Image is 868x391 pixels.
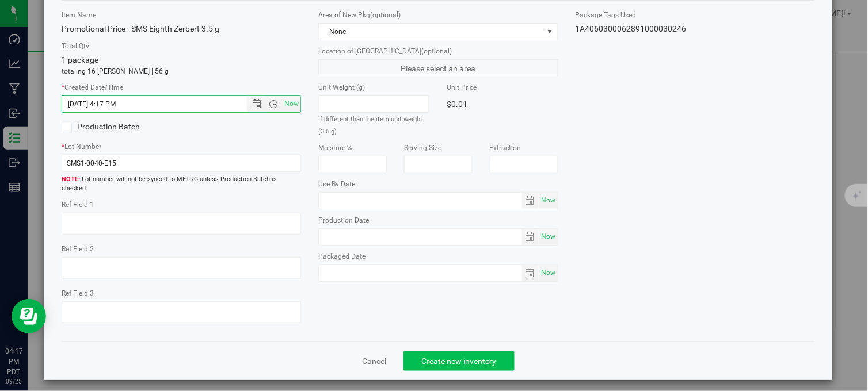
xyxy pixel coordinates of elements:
[62,55,98,64] span: 1 package
[539,265,558,281] span: select
[539,229,558,245] span: select
[62,41,301,51] label: Total Qty
[362,355,386,367] a: Cancel
[264,99,283,109] span: Open the time view
[62,175,301,194] span: Lot number will not be synced to METRC unless Production Batch is checked
[247,99,267,109] span: Open the date view
[490,143,558,153] label: Extraction
[318,116,422,135] small: If different than the item unit weight (3.5 g)
[539,192,558,209] span: Set Current date
[522,229,539,245] span: select
[522,265,539,281] span: select
[318,82,429,93] label: Unit Weight (g)
[282,95,302,112] span: Set Current date
[62,141,301,152] label: Lot Number
[421,47,452,55] span: (optional)
[62,288,301,298] label: Ref Field 3
[62,10,301,20] label: Item Name
[522,193,539,209] span: select
[318,59,558,76] span: Please select an area
[62,23,301,35] div: Promotional Price - SMS Eighth Zerbert 3.5 g
[318,251,558,262] label: Packaged Date
[12,299,46,333] iframe: Resource center
[576,10,815,20] label: Package Tags Used
[62,200,301,210] label: Ref Field 1
[447,82,558,93] label: Unit Price
[62,121,173,133] label: Production Batch
[576,23,815,35] div: 1A4060300062891000030246
[318,215,558,225] label: Production Date
[539,193,558,209] span: select
[370,11,401,19] span: (optional)
[403,351,515,371] button: Create new inventory
[539,228,558,245] span: Set Current date
[318,179,558,189] label: Use By Date
[318,46,558,56] label: Location of [GEOGRAPHIC_DATA]
[62,244,301,254] label: Ref Field 2
[447,95,558,113] div: $0.01
[421,356,497,366] span: Create new inventory
[318,143,387,153] label: Moisture %
[62,66,301,76] p: totaling 16 [PERSON_NAME] | 56 g
[319,24,543,40] span: None
[539,264,558,281] span: Set Current date
[404,143,473,153] label: Serving Size
[62,82,301,93] label: Created Date/Time
[318,10,558,20] label: Area of New Pkg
